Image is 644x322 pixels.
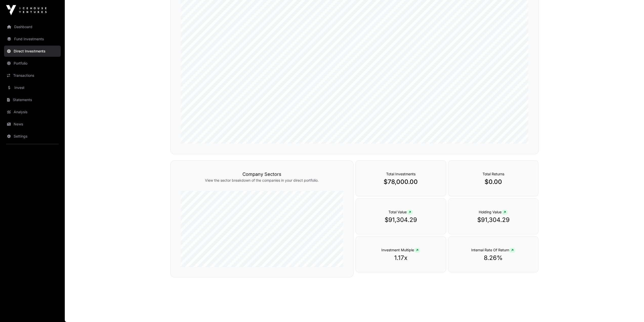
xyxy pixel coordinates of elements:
a: Statements [4,94,61,105]
a: Portfolio [4,58,61,69]
a: Dashboard [4,21,61,32]
p: 1.17x [366,254,436,262]
p: View the sector breakdown of the companies in your direct portfolio. [181,178,343,183]
img: Icehouse Ventures Logo [6,5,47,15]
p: $78,000.00 [366,178,436,186]
a: Direct Investments [4,46,61,57]
p: 8.26% [459,254,528,262]
span: Total Value [388,210,413,214]
h3: Company Sectors [181,171,343,178]
a: Transactions [4,70,61,81]
span: Holding Value [479,210,508,214]
span: Internal Rate Of Return [471,248,515,252]
span: Investment Multiple [381,248,420,252]
a: Invest [4,82,61,93]
span: Total Investments [386,172,416,176]
span: Total Returns [483,172,504,176]
p: $91,304.29 [459,216,528,224]
a: Analysis [4,106,61,118]
p: $91,304.29 [366,216,436,224]
a: Settings [4,131,61,142]
p: $0.00 [459,178,528,186]
iframe: Chat Widget [619,298,644,322]
a: Fund Investments [4,33,61,45]
a: News [4,119,61,130]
